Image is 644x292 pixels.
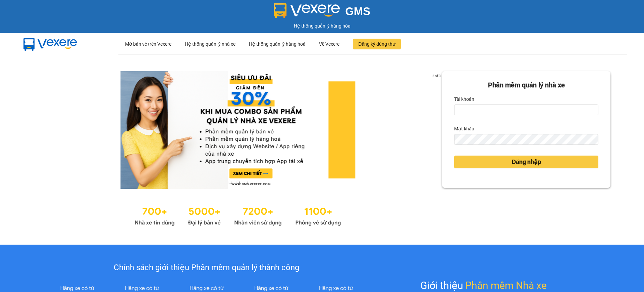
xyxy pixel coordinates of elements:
[34,71,43,189] button: previous slide / item
[454,123,474,134] label: Mật khẩu
[353,39,401,49] button: Đăng ký dùng thử
[454,134,598,145] input: Mật khẩu
[185,33,235,55] div: Hệ thống quản lý nhà xe
[274,3,340,18] img: logo 2
[454,156,598,168] button: Đăng nhập
[125,33,171,55] div: Mở bán vé trên Vexere
[274,10,371,15] a: GMS
[17,33,84,55] img: mbUUG5Q.png
[319,33,339,55] div: Về Vexere
[228,181,231,183] li: slide item 1
[2,22,642,30] div: Hệ thống quản lý hàng hóa
[245,181,247,183] li: slide item 3
[512,157,541,167] span: Đăng nhập
[358,40,395,48] span: Đăng ký dùng thử
[236,181,239,183] li: slide item 2
[345,5,370,17] span: GMS
[454,105,598,115] input: Tài khoản
[45,261,368,274] div: Chính sách giới thiệu Phần mềm quản lý thành công
[454,94,474,105] label: Tài khoản
[430,71,442,80] p: 2 of 3
[249,33,306,55] div: Hệ thống quản lý hàng hoá
[135,202,341,228] img: Statistics.png
[454,80,598,90] div: Phần mềm quản lý nhà xe
[433,71,442,189] button: next slide / item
